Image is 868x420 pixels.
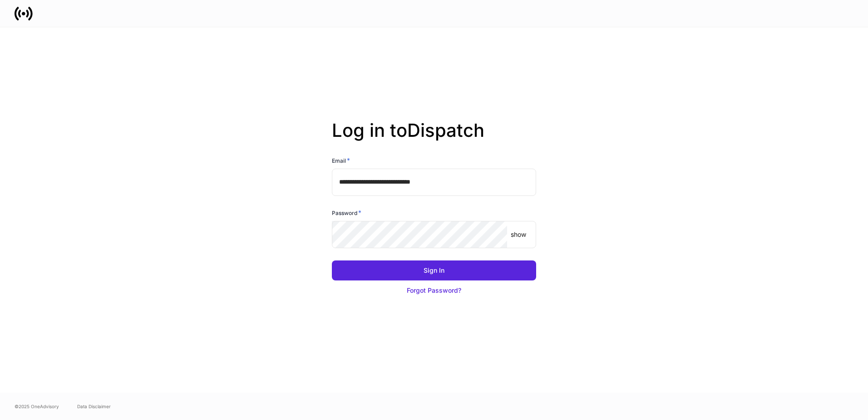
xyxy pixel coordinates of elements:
span: © 2025 OneAdvisory [15,403,59,410]
h6: Email [332,156,350,165]
button: Forgot Password? [332,280,536,300]
p: show [511,230,526,239]
div: Forgot Password? [407,286,461,295]
h2: Log in to Dispatch [332,120,536,156]
a: Data Disclaimer [77,403,111,410]
button: Sign In [332,260,536,280]
h6: Password [332,208,361,217]
div: Sign In [424,266,444,275]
